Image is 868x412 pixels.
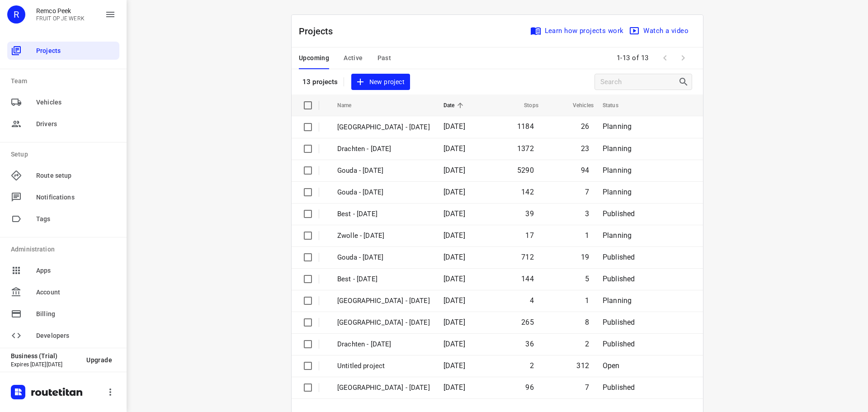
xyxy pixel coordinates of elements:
div: Billing [7,305,119,323]
span: Developers [36,331,116,341]
span: 8 [585,318,589,327]
span: [DATE] [443,275,465,283]
div: Drivers [7,115,119,133]
span: Active [344,52,363,64]
span: Drivers [36,119,116,129]
span: Billing [36,309,116,319]
span: [DATE] [443,144,465,153]
span: 36 [525,340,533,348]
p: Drachten - Thursday [337,339,430,350]
span: [DATE] [443,383,465,392]
p: FRUIT OP JE WERK [36,15,85,22]
span: Published [603,275,635,283]
div: Developers [7,327,119,345]
span: Vehicles [561,100,594,111]
span: 144 [521,275,534,283]
span: 94 [581,166,589,175]
p: Gouda - Thursday [337,252,430,263]
div: Search [678,76,692,87]
span: Planning [603,166,632,175]
p: Projects [299,24,340,38]
span: New project [357,76,405,88]
span: Planning [603,144,632,153]
span: Published [603,340,635,348]
span: 3 [585,209,589,218]
span: Name [337,100,363,111]
div: Account [7,283,119,301]
p: Remco Peek [36,7,85,14]
span: [DATE] [443,296,465,305]
span: Planning [603,231,632,240]
p: Drachten - Monday [337,144,430,154]
span: [DATE] [443,318,465,327]
p: Antwerpen - Thursday [337,296,430,306]
span: 4 [530,296,534,305]
span: 712 [521,253,534,261]
div: Vehicles [7,93,119,111]
p: Business (Trial) [11,352,79,360]
div: Notifications [7,188,119,206]
span: Planning [603,188,632,196]
span: Status [603,100,630,111]
button: New project [351,74,410,90]
span: [DATE] [443,231,465,240]
div: Apps [7,261,119,279]
div: Tags [7,210,119,228]
span: Past [377,52,392,64]
div: R [7,5,25,24]
span: 39 [525,209,533,218]
p: Setup [11,150,119,159]
p: Expires [DATE][DATE] [11,361,79,368]
span: 1 [585,296,589,305]
span: 19 [581,253,589,261]
span: 7 [585,383,589,392]
span: Date [443,100,467,111]
span: [DATE] [443,188,465,196]
span: [DATE] [443,340,465,348]
span: Previous Page [656,49,674,67]
div: Route setup [7,166,119,185]
span: Account [36,288,116,297]
span: Published [603,253,635,261]
button: Upgrade [79,352,119,368]
p: Gouda - Monday [337,166,430,176]
span: 1 [585,231,589,240]
span: Planning [603,122,632,131]
span: Next Page [674,49,692,67]
span: Published [603,318,635,327]
p: Zwolle - Thursday [337,317,430,328]
span: 26 [581,122,589,131]
span: Published [603,209,635,218]
span: 1184 [517,122,534,131]
p: Zwolle - Friday [337,231,430,241]
span: Upgrade [86,356,112,364]
span: 17 [525,231,533,240]
span: 7 [585,188,589,196]
span: 2 [585,340,589,348]
span: Open [603,361,620,370]
span: Published [603,383,635,392]
span: 265 [521,318,534,327]
span: 23 [581,144,589,153]
span: 142 [521,188,534,196]
span: Route setup [36,171,116,180]
span: [DATE] [443,209,465,218]
p: Gouda - Friday [337,187,430,198]
p: Team [11,76,119,86]
p: Gemeente Rotterdam - Tuesday [337,383,430,393]
span: Tags [36,214,116,224]
p: Administration [11,245,119,254]
span: Projects [36,46,116,56]
span: 5 [585,275,589,283]
span: Planning [603,296,632,305]
span: Notifications [36,193,116,202]
div: Projects [7,42,119,60]
span: 2 [530,361,534,370]
p: Zwolle - Wednesday [337,122,430,133]
span: 5290 [517,166,534,175]
p: Best - Friday [337,209,430,219]
p: 13 projects [302,78,338,86]
span: Stops [512,100,538,111]
p: Untitled project [337,361,430,371]
span: 312 [576,361,589,370]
